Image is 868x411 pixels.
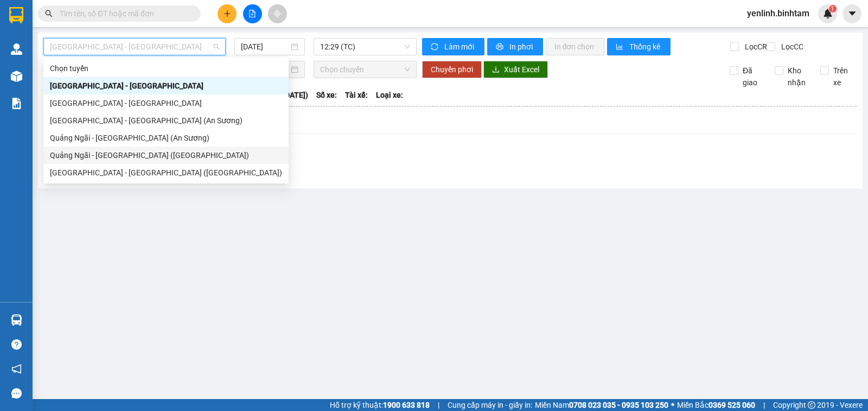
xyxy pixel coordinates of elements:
[43,77,289,94] div: Hà Nội - Quảng Ngãi
[43,129,289,147] div: Quảng Ngãi - Sài Gòn (An Sương)
[43,164,289,181] div: Sài Gòn - Quảng Ngãi (Vạn Phúc)
[808,401,815,409] span: copyright
[607,38,671,55] button: bar-chartThống kê
[50,39,219,55] span: Hà Nội - Quảng Ngãi
[777,41,805,53] span: Lọc CC
[273,10,281,17] span: aim
[243,4,262,23] button: file-add
[11,43,22,55] img: warehouse-icon
[483,61,548,78] button: downloadXuất Excel
[741,41,769,53] span: Lọc CR
[487,38,543,55] button: printerIn phơi
[9,7,23,23] img: logo-vxr
[709,401,755,409] strong: 0369 525 060
[376,89,403,101] span: Loại xe:
[438,399,439,411] span: |
[422,38,484,55] button: syncLàm mới
[50,132,282,144] div: Quảng Ngãi - [GEOGRAPHIC_DATA] (An Sương)
[677,399,755,411] span: Miền Bắc
[569,401,668,409] strong: 0708 023 035 - 0935 103 250
[383,401,430,409] strong: 1900 633 818
[535,399,668,411] span: Miền Nam
[316,89,337,101] span: Số xe:
[738,7,818,20] span: yenlinh.binhtam
[448,399,532,411] span: Cung cấp máy in - giấy in:
[843,4,861,23] button: caret-down
[320,39,410,55] span: 12:29 (TC)
[783,65,812,88] span: Kho nhận
[320,61,410,78] span: Chọn chuyến
[330,399,430,411] span: Hỗ trợ kỹ thuật:
[738,65,767,88] span: Đã giao
[45,10,53,17] span: search
[823,9,833,18] img: icon-new-feature
[43,112,289,129] div: Sài Gòn - Quảng Ngãi (An Sương)
[11,339,22,350] span: question-circle
[831,5,834,12] span: 1
[629,41,662,53] span: Thống kê
[50,62,282,74] div: Chọn tuyến
[847,9,857,18] span: caret-down
[218,4,237,23] button: plus
[829,5,837,12] sup: 1
[509,41,534,53] span: In phơi
[11,314,22,326] img: warehouse-icon
[431,43,440,52] span: sync
[50,97,282,109] div: [GEOGRAPHIC_DATA] - [GEOGRAPHIC_DATA]
[444,41,476,53] span: Làm mới
[241,41,289,53] input: 12/10/2025
[248,10,256,17] span: file-add
[224,10,231,17] span: plus
[50,167,282,179] div: [GEOGRAPHIC_DATA] - [GEOGRAPHIC_DATA] ([GEOGRAPHIC_DATA])
[50,80,282,92] div: [GEOGRAPHIC_DATA] - [GEOGRAPHIC_DATA]
[829,65,857,88] span: Trên xe
[11,98,22,109] img: solution-icon
[345,89,368,101] span: Tài xế:
[43,94,289,112] div: Quảng Ngãi - Hà Nội
[671,403,674,407] span: ⚪️
[546,38,605,55] button: In đơn chọn
[11,71,22,82] img: warehouse-icon
[60,8,188,20] input: Tìm tên, số ĐT hoặc mã đơn
[50,149,282,161] div: Quảng Ngãi - [GEOGRAPHIC_DATA] ([GEOGRAPHIC_DATA])
[268,4,287,23] button: aim
[11,388,22,399] span: message
[11,364,22,374] span: notification
[496,43,505,52] span: printer
[43,60,289,77] div: Chọn tuyến
[763,399,765,411] span: |
[43,147,289,164] div: Quảng Ngãi - Sài Gòn (Vạn Phúc)
[50,115,282,127] div: [GEOGRAPHIC_DATA] - [GEOGRAPHIC_DATA] (An Sương)
[616,43,625,52] span: bar-chart
[422,61,482,78] button: Chuyển phơi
